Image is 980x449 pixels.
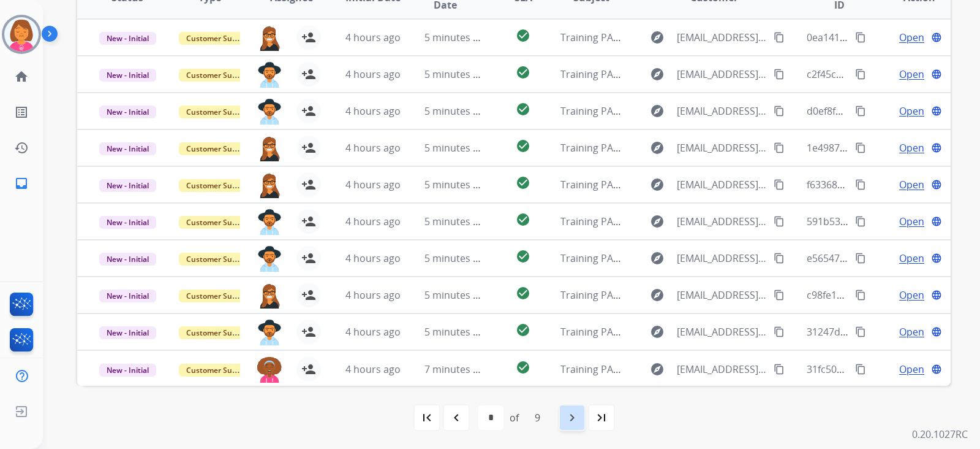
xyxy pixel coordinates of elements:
mat-icon: language [931,106,942,117]
mat-icon: check_circle [516,323,530,337]
span: New - Initial [99,290,156,302]
mat-icon: first_page [420,410,434,425]
mat-icon: person_add [301,30,316,45]
mat-icon: check_circle [516,212,530,227]
mat-icon: list_alt [14,105,29,120]
img: agent-avatar [257,283,282,309]
mat-icon: content_copy [774,364,785,375]
mat-icon: explore [650,30,665,45]
mat-icon: content_copy [774,69,785,80]
mat-icon: person_add [301,104,316,118]
span: 5 minutes ago [424,288,490,302]
mat-icon: explore [650,177,665,192]
span: 4 hours ago [345,31,401,44]
mat-icon: content_copy [774,179,785,190]
mat-icon: language [931,290,942,301]
span: Training PA4: Do Not Assign ([PERSON_NAME]) [560,31,774,44]
span: Open [899,214,924,229]
mat-icon: language [931,142,942,153]
span: [EMAIL_ADDRESS][DOMAIN_NAME] [677,104,766,118]
mat-icon: navigate_before [449,410,464,425]
mat-icon: navigate_next [565,410,579,425]
mat-icon: content_copy [774,142,785,153]
mat-icon: content_copy [855,364,866,375]
span: New - Initial [99,69,156,82]
span: Open [899,251,924,266]
span: 4 hours ago [345,251,401,265]
mat-icon: content_copy [774,106,785,117]
mat-icon: content_copy [855,179,866,190]
span: Customer Support [179,106,258,118]
mat-icon: home [14,69,29,84]
span: Customer Support [179,179,258,192]
span: 4 hours ago [345,325,401,339]
mat-icon: content_copy [855,216,866,227]
mat-icon: inbox [14,176,29,191]
img: agent-avatar [257,246,282,272]
span: New - Initial [99,179,156,192]
span: New - Initial [99,216,156,229]
mat-icon: check_circle [516,286,530,301]
span: [EMAIL_ADDRESS][DOMAIN_NAME] [677,140,766,155]
img: agent-avatar [257,25,282,51]
span: 5 minutes ago [424,67,490,81]
span: [EMAIL_ADDRESS][DOMAIN_NAME] [677,251,766,266]
span: New - Initial [99,32,156,45]
span: 5 minutes ago [424,31,490,44]
mat-icon: check_circle [516,102,530,117]
span: New - Initial [99,106,156,118]
mat-icon: language [931,32,942,43]
span: Training PA1: Do Not Assign ([PERSON_NAME]) [560,67,774,81]
img: avatar [4,17,39,52]
mat-icon: person_add [301,288,316,302]
span: [EMAIL_ADDRESS][DOMAIN_NAME] [677,362,766,377]
mat-icon: content_copy [855,32,866,43]
mat-icon: person_add [301,362,316,377]
span: 4 hours ago [345,363,401,376]
mat-icon: history [14,140,29,155]
span: 5 minutes ago [424,215,490,228]
img: agent-avatar [257,209,282,235]
span: Training PA2: Do Not Assign ([PERSON_NAME]) [560,104,774,118]
mat-icon: content_copy [855,106,866,117]
span: Open [899,362,924,377]
mat-icon: content_copy [855,142,866,153]
mat-icon: explore [650,140,665,155]
span: Training PA3: Do Not Assign ([PERSON_NAME]) [560,215,774,228]
span: 4 hours ago [345,104,401,118]
mat-icon: content_copy [774,216,785,227]
div: of [510,410,519,425]
span: 5 minutes ago [424,325,490,339]
img: agent-avatar [257,62,282,88]
span: Open [899,324,924,339]
span: New - Initial [99,364,156,377]
span: 4 hours ago [345,215,401,228]
mat-icon: last_page [594,410,609,425]
span: Customer Support [179,32,258,45]
span: 4 hours ago [345,141,401,155]
span: Open [899,104,924,118]
mat-icon: language [931,364,942,375]
span: 5 minutes ago [424,141,490,155]
span: Open [899,30,924,45]
mat-icon: content_copy [855,290,866,301]
mat-icon: language [931,179,942,190]
span: New - Initial [99,253,156,266]
span: Training PA5: Do Not Assign ([PERSON_NAME]) [560,325,774,339]
mat-icon: explore [650,214,665,229]
div: 9 [525,405,550,430]
img: agent-avatar [257,320,282,345]
img: agent-avatar [257,172,282,198]
mat-icon: explore [650,67,665,82]
span: [EMAIL_ADDRESS][DOMAIN_NAME] [677,288,766,302]
span: 5 minutes ago [424,251,490,265]
span: [EMAIL_ADDRESS][DOMAIN_NAME] [677,214,766,229]
mat-icon: content_copy [774,326,785,337]
mat-icon: explore [650,288,665,302]
mat-icon: content_copy [855,253,866,264]
span: [EMAIL_ADDRESS][DOMAIN_NAME] [677,30,766,45]
mat-icon: content_copy [855,69,866,80]
span: 4 hours ago [345,178,401,191]
img: agent-avatar [257,136,282,161]
span: 4 hours ago [345,288,401,302]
